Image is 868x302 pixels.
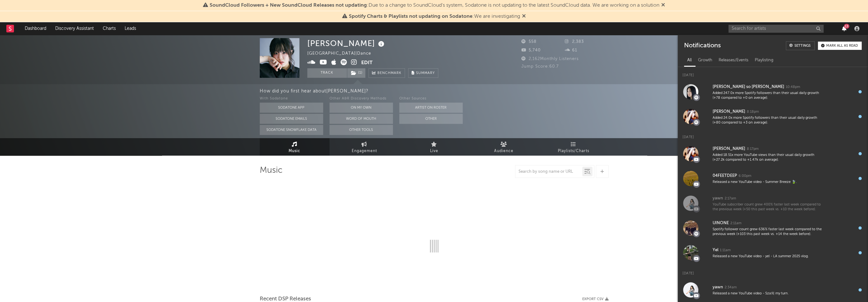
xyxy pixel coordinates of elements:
[786,41,815,50] a: Settings
[494,147,513,155] span: Audience
[713,108,745,116] div: [PERSON_NAME]
[661,3,665,8] span: Dismiss
[713,172,737,180] div: 04FEETDEEP
[377,70,401,77] span: Benchmark
[369,68,405,78] a: Benchmark
[307,68,347,78] button: Track
[818,42,862,50] button: Mark all as read
[349,14,520,19] span: : We are investigating
[120,22,140,35] a: Leads
[752,55,777,66] div: Playlisting
[747,110,759,114] div: 8:18pm
[582,297,609,301] button: Export CSV
[289,147,300,155] span: Music
[713,91,824,101] div: Added 247.0x more Spotify followers than their usual daily growth (+78 compared to +0 on average).
[307,38,386,49] div: [PERSON_NAME]
[20,22,51,35] a: Dashboard
[539,138,609,156] a: Playlists/Charts
[713,291,824,296] div: Released a new YouTube video - Sza의 my turn.
[430,147,438,155] span: Live
[713,153,824,163] div: Added 18.51x more YouTube views than their usual daily growth (+27.2k compared to +1.47k on avera...
[713,254,824,259] div: Released a new YouTube video - yel - LA summer 2025 vlog.
[210,3,659,8] span: : Due to a change to SoundCloud's system, Sodatone is not updating to the latest SoundCloud data....
[713,202,824,212] div: YouTube subscriber count grew 400% faster last week compared to the previous week (+50 this past ...
[678,166,868,191] a: 04FEETDEEP6:00pmReleased a new YouTube video - Summer Breeze 🍃.
[260,125,323,135] button: Sodatone Snowflake Data
[786,85,800,90] div: 10:48pm
[330,138,399,156] a: Engagement
[826,44,858,48] div: Mark all as read
[715,55,752,66] div: Releases/Events
[522,14,526,19] span: Dismiss
[361,59,373,67] button: Edit
[399,95,463,103] div: Other Sources
[565,40,584,44] span: 2,383
[399,114,463,124] button: Other
[408,68,438,78] button: Summary
[330,95,393,103] div: Other A&R Discovery Methods
[684,41,721,50] div: Notifications
[521,48,541,52] span: 5,740
[713,116,824,125] div: Added 24.0x more Spotify followers than their usual daily growth (+80 compared to +3 on average).
[728,25,824,33] input: Search for artists
[842,26,846,31] button: 13
[684,55,695,66] div: All
[678,67,868,79] div: [DATE]
[515,169,582,174] input: Search by song name or URL
[713,227,824,237] div: Spotify follower count grew 636% faster last week compared to the previous week (+103 this past w...
[260,95,323,103] div: With Sodatone
[469,138,539,156] a: Audience
[695,55,715,66] div: Growth
[399,138,469,156] a: Live
[352,147,377,155] span: Engagement
[678,79,868,104] a: [PERSON_NAME] so [PERSON_NAME]10:48pmAdded 247.0x more Spotify followers than their usual daily g...
[730,221,741,226] div: 2:11am
[678,191,868,216] a: yawn2:17amYouTube subscriber count grew 400% faster last week compared to the previous week (+50 ...
[678,216,868,240] a: UINONE2:11amSpotify follower count grew 636% faster last week compared to the previous week (+103...
[720,248,731,253] div: 1:11am
[713,195,723,202] div: yawn
[713,145,745,153] div: [PERSON_NAME]
[349,14,473,19] span: Spotify Charts & Playlists not updating on Sodatone
[347,68,365,78] button: (1)
[307,50,378,57] div: [GEOGRAPHIC_DATA] | Dance
[330,103,393,113] button: On My Own
[678,265,868,278] div: [DATE]
[260,103,323,113] button: Sodatone App
[725,285,737,290] div: 2:34am
[747,147,759,151] div: 8:17pm
[565,48,577,52] span: 61
[678,141,868,166] a: [PERSON_NAME]8:17pmAdded 18.51x more YouTube views than their usual daily growth (+27.2k compared...
[521,64,559,69] span: Jump Score: 60.7
[678,129,868,141] div: [DATE]
[713,83,784,91] div: [PERSON_NAME] so [PERSON_NAME]
[713,284,723,291] div: yawn
[521,40,537,44] span: 558
[98,22,120,35] a: Charts
[347,68,366,78] span: ( 1 )
[210,3,367,8] span: SoundCloud Followers + New SoundCloud Releases not updating
[558,147,589,155] span: Playlists/Charts
[713,180,824,185] div: Released a new YouTube video - Summer Breeze 🍃.
[416,71,435,75] span: Summary
[330,125,393,135] button: Other Tools
[725,196,736,201] div: 2:17am
[330,114,393,124] button: Word Of Mouth
[678,104,868,129] a: [PERSON_NAME]8:18pmAdded 24.0x more Spotify followers than their usual daily growth (+80 compared...
[713,246,718,254] div: Yel
[739,174,751,178] div: 6:00pm
[794,44,811,48] div: Settings
[713,219,729,227] div: UINONE
[260,138,330,156] a: Music
[399,103,463,113] button: Artist on Roster
[260,114,323,124] button: Sodatone Emails
[521,57,579,61] span: 2,162 Monthly Listeners
[678,240,868,265] a: Yel1:11amReleased a new YouTube video - yel - LA summer 2025 vlog.
[51,22,98,35] a: Discovery Assistant
[844,24,849,29] div: 13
